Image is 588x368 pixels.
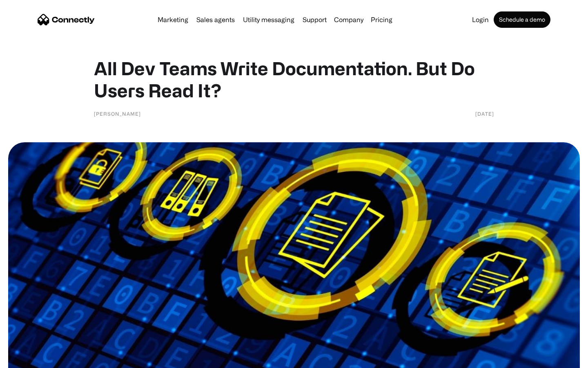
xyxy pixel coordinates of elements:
[494,11,550,28] a: Schedule a demo
[154,16,192,23] a: Marketing
[8,354,49,365] aside: Language selected: English
[334,14,363,25] div: Company
[469,16,492,23] a: Login
[94,110,141,118] div: [PERSON_NAME]
[299,16,330,23] a: Support
[16,354,49,365] ul: Language list
[193,16,238,23] a: Sales agents
[240,16,298,23] a: Utility messaging
[94,57,494,101] h1: All Dev Teams Write Documentation. But Do Users Read It?
[475,110,494,118] div: [DATE]
[367,16,396,23] a: Pricing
